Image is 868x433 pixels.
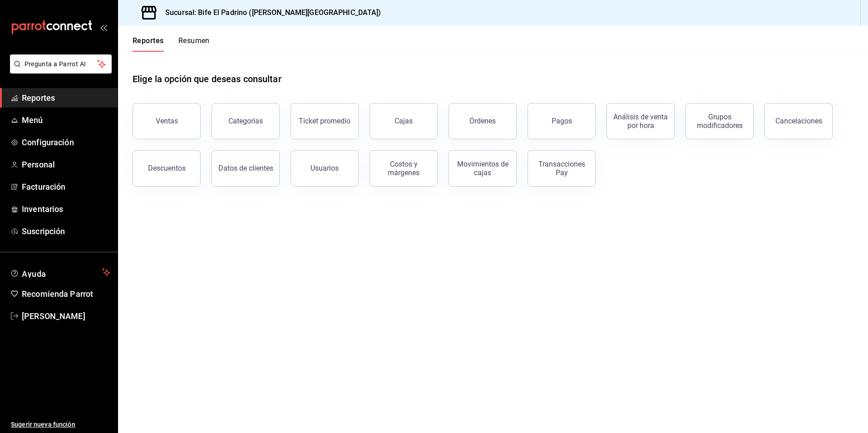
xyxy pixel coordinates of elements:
[469,117,496,125] div: Órdenes
[10,54,112,74] button: Pregunta a Parrot AI
[22,310,110,322] span: [PERSON_NAME]
[22,225,110,237] span: Suscripción
[178,36,210,52] button: Resumen
[22,267,99,278] span: Ayuda
[133,72,281,86] h1: Elige la opción que deseas consultar
[148,164,186,172] div: Descuentos
[291,150,359,187] button: Usuarios
[22,92,110,104] span: Reportes
[133,36,210,52] div: navigation tabs
[370,103,438,139] button: Cajas
[775,117,822,125] div: Cancelaciones
[395,117,413,125] div: Cajas
[311,164,339,172] div: Usuarios
[25,59,98,69] span: Pregunta a Parrot AI
[133,36,164,52] button: Reportes
[22,136,110,148] span: Configuración
[22,288,110,300] span: Recomienda Parrot
[22,181,110,193] span: Facturación
[212,150,280,187] button: Datos de clientes
[370,150,438,187] button: Costos y márgenes
[528,150,596,187] button: Transacciones Pay
[612,113,669,130] div: Análisis de venta por hora
[528,103,596,139] button: Pagos
[218,164,273,172] div: Datos de clientes
[764,103,833,139] button: Cancelaciones
[533,160,590,177] div: Transacciones Pay
[607,103,675,139] button: Análisis de venta por hora
[299,117,350,125] div: Ticket promedio
[156,117,178,125] div: Ventas
[158,7,381,18] h3: Sucursal: Bife El Padrino ([PERSON_NAME][GEOGRAPHIC_DATA])
[449,103,517,139] button: Órdenes
[22,114,110,126] span: Menú
[22,158,110,171] span: Personal
[291,103,359,139] button: Ticket promedio
[100,24,107,31] button: open_drawer_menu
[686,103,754,139] button: Grupos modificadores
[454,160,511,177] div: Movimientos de cajas
[552,117,572,125] div: Pagos
[22,203,110,215] span: Inventarios
[449,150,517,187] button: Movimientos de cajas
[228,117,263,125] div: Categorías
[375,160,432,177] div: Costos y márgenes
[212,103,280,139] button: Categorías
[133,103,201,139] button: Ventas
[6,66,112,75] a: Pregunta a Parrot AI
[691,113,748,130] div: Grupos modificadores
[11,420,110,429] span: Sugerir nueva función
[133,150,201,187] button: Descuentos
